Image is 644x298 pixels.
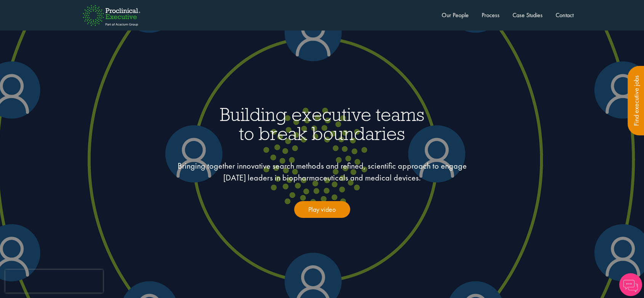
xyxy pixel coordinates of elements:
a: Play video [294,201,350,218]
p: Bringing together innovative search methods and refined, scientific approach to engage [DATE] lea... [172,160,472,184]
a: Our People [442,11,469,19]
a: Case Studies [513,11,543,19]
iframe: reCAPTCHA [5,270,103,293]
img: Chatbot [619,273,642,296]
a: Process [482,11,500,19]
h1: Building executive teams to break boundaries [72,105,572,143]
a: Contact [556,11,574,19]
